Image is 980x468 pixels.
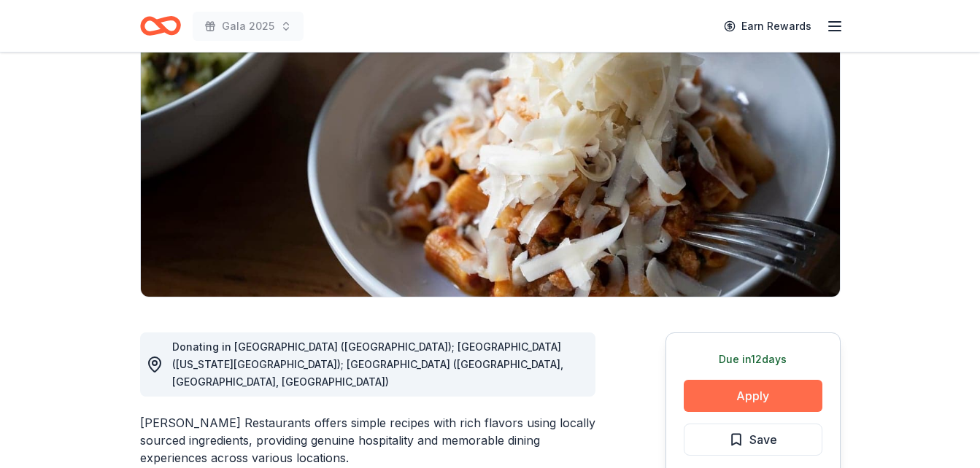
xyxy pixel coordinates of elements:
div: Due in 12 days [684,351,822,368]
div: [PERSON_NAME] Restaurants offers simple recipes with rich flavors using locally sourced ingredien... [140,414,595,467]
button: Save [684,424,822,456]
span: Donating in [GEOGRAPHIC_DATA] ([GEOGRAPHIC_DATA]); [GEOGRAPHIC_DATA] ([US_STATE][GEOGRAPHIC_DATA]... [172,340,563,388]
button: Apply [684,380,822,412]
a: Earn Rewards [715,13,820,39]
span: Gala 2025 [222,17,274,35]
button: Gala 2025 [193,12,304,41]
img: Image for Ethan Stowell Restaurants [141,18,840,297]
a: Home [140,9,181,43]
span: Save [749,430,777,449]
